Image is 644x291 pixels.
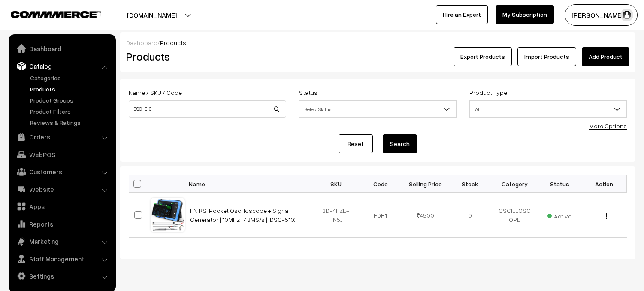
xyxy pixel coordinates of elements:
[11,147,113,162] a: WebPOS
[11,268,113,284] a: Settings
[11,199,113,214] a: Apps
[314,175,358,193] th: SKU
[469,88,507,97] label: Product Type
[126,50,285,63] h2: Products
[28,118,113,127] a: Reviews & Ratings
[97,4,207,26] button: [DOMAIN_NAME]
[339,134,373,153] a: Reset
[190,207,296,223] a: FNIRSI Pocket Oscilloscope + Signal Generator | 10MHz | 48MS/s | (DSO-510)
[565,4,638,26] button: [PERSON_NAME]
[537,175,582,193] th: Status
[11,129,113,145] a: Orders
[11,251,113,267] a: Staff Management
[129,100,286,118] input: Name / SKU / Code
[403,193,447,238] td: 4500
[28,73,113,82] a: Categories
[11,58,113,74] a: Catalog
[517,47,576,66] a: Import Products
[469,100,627,118] span: All
[447,175,492,193] th: Stock
[11,233,113,249] a: Marketing
[496,5,554,24] a: My Subscription
[11,182,113,197] a: Website
[299,88,317,97] label: Status
[470,102,626,117] span: All
[358,175,403,193] th: Code
[582,47,629,66] a: Add Product
[547,209,571,221] span: Active
[28,96,113,105] a: Product Groups
[299,100,457,118] span: Select Status
[11,41,113,56] a: Dashboard
[126,39,157,46] a: Dashboard
[436,5,488,24] a: Hire an Expert
[11,216,113,232] a: Reports
[606,213,607,219] img: Menu
[160,39,186,46] span: Products
[126,38,629,47] div: /
[299,102,456,117] span: Select Status
[314,193,358,238] td: 3D-4FZE-FN5J
[454,47,512,66] button: Export Products
[493,175,537,193] th: Category
[383,134,417,153] button: Search
[493,193,537,238] td: OSCILLOSCOPE
[358,193,403,238] td: FDH1
[185,175,314,193] th: Name
[129,88,182,97] label: Name / SKU / Code
[447,193,492,238] td: 0
[11,11,101,18] img: COMMMERCE
[11,9,86,19] a: COMMMERCE
[582,175,626,193] th: Action
[589,122,627,130] a: More Options
[11,164,113,179] a: Customers
[403,175,447,193] th: Selling Price
[620,9,633,21] img: user
[28,107,113,116] a: Product Filters
[28,85,113,94] a: Products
